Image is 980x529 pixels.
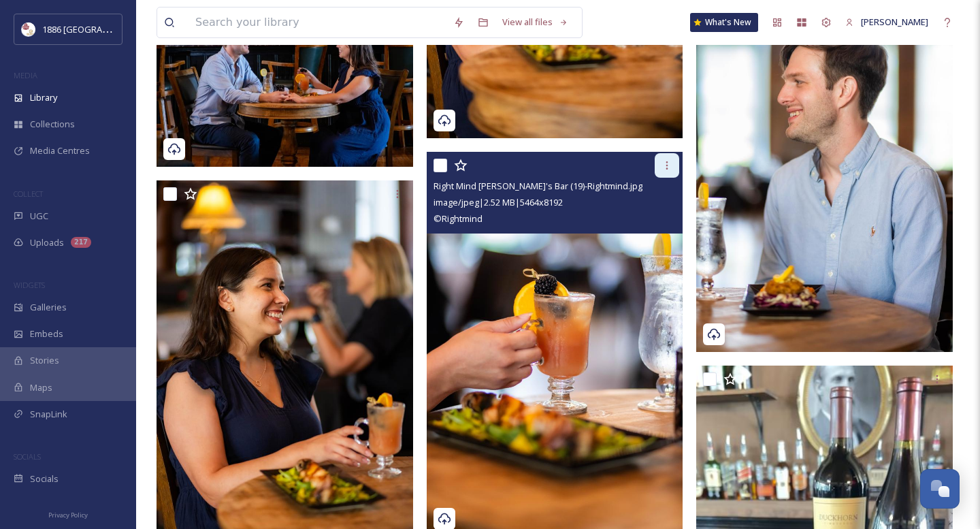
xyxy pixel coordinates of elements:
span: Stories [30,354,59,367]
span: Privacy Policy [48,511,88,519]
span: Media Centres [30,144,90,157]
span: SOCIALS [14,451,41,462]
span: image/jpeg | 2.52 MB | 5464 x 8192 [434,196,563,208]
span: Library [30,91,57,104]
span: MEDIA [14,70,37,80]
span: Maps [30,381,52,394]
a: What's New [690,13,758,32]
span: 1886 [GEOGRAPHIC_DATA] [42,22,150,35]
span: COLLECT [14,189,43,199]
div: 217 [71,237,91,248]
a: Privacy Policy [48,506,88,522]
span: © Rightmind [434,212,483,225]
span: [PERSON_NAME] [861,16,928,28]
a: [PERSON_NAME] [838,9,935,35]
span: Uploads [30,236,64,249]
span: Embeds [30,327,63,340]
span: UGC [30,210,48,223]
img: logos.png [22,22,35,36]
span: SnapLink [30,408,67,421]
span: Right Mind [PERSON_NAME]'s Bar (19)-Rightmind.jpg [434,180,642,192]
input: Search your library [189,7,446,37]
span: Socials [30,472,59,485]
span: WIDGETS [14,280,45,290]
span: Galleries [30,301,67,314]
button: Open Chat [920,469,960,509]
span: Collections [30,118,75,131]
a: View all files [495,9,575,35]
